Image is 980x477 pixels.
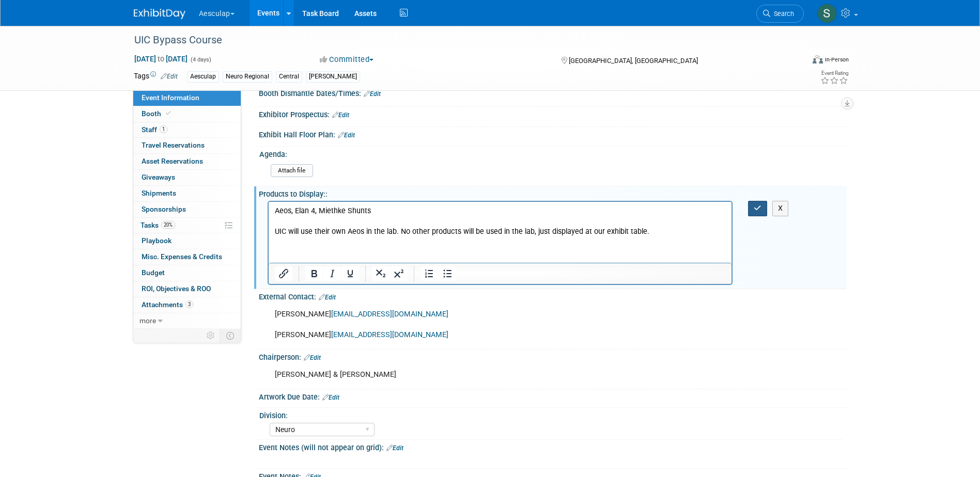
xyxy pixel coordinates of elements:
span: Attachments [142,300,193,309]
iframe: Rich Text Area [269,202,732,263]
div: Neuro Regional [223,71,272,82]
a: Sponsorships [133,202,241,217]
span: 3 [185,300,193,308]
div: Event Rating [820,71,848,76]
span: (4 days) [190,56,211,63]
a: Attachments3 [133,297,241,313]
span: Booth [142,109,173,118]
button: Bold [305,266,323,281]
a: Edit [364,90,381,98]
a: Travel Reservations [133,138,241,153]
a: Staff1 [133,122,241,138]
button: Italic [323,266,341,281]
button: X [772,201,789,216]
a: ROI, Objectives & ROO [133,281,241,297]
button: Committed [316,54,378,65]
a: Event Information [133,90,241,106]
td: Tags [134,71,178,83]
a: Tasks20% [133,218,241,233]
span: Travel Reservations [142,141,205,149]
span: [GEOGRAPHIC_DATA], [GEOGRAPHIC_DATA] [569,57,698,65]
span: Shipments [142,189,176,197]
div: In-Person [825,56,849,63]
button: Bullet list [439,266,456,281]
span: Staff [142,125,167,134]
div: Division: [259,408,842,421]
a: [EMAIL_ADDRESS][DOMAIN_NAME] [331,310,448,319]
img: ExhibitDay [134,9,185,19]
span: ROI, Objectives & ROO [142,284,211,293]
button: Insert/edit link [275,266,292,281]
span: Asset Reservations [142,157,203,165]
img: Sara Hurson [817,4,837,23]
span: Playbook [142,236,172,245]
span: to [156,55,166,63]
a: Giveaways [133,170,241,185]
a: more [133,313,241,329]
div: Chairperson: [259,349,847,363]
div: Exhibit Hall Floor Plan: [259,127,847,140]
span: Tasks [141,221,175,229]
span: more [139,316,156,325]
div: Artwork Due Date: [259,389,847,403]
span: Search [770,10,794,18]
a: Edit [319,294,336,301]
div: Aesculap [187,71,219,82]
a: Edit [386,444,403,452]
a: Budget [133,265,241,281]
button: Subscript [372,266,390,281]
a: Misc. Expenses & Credits [133,249,241,265]
a: Edit [338,132,355,139]
div: Event Notes (will not appear on grid): [259,440,847,453]
span: Misc. Expenses & Credits [142,252,222,261]
a: Asset Reservations [133,154,241,169]
span: Event Information [142,93,199,102]
span: [DATE] [DATE] [134,54,188,63]
button: Numbered list [421,266,438,281]
a: Shipments [133,186,241,201]
a: Booth [133,106,241,122]
div: Event Format [743,54,849,69]
img: Format-Inperson.png [813,55,823,63]
span: Sponsorships [142,205,186,213]
span: 20% [161,221,175,229]
div: [PERSON_NAME] & [PERSON_NAME] [268,364,733,385]
i: Booth reservation complete [166,110,171,116]
div: Central [276,71,302,82]
div: External Contact: [259,289,847,303]
a: Edit [322,394,339,401]
a: Playbook [133,233,241,249]
span: Budget [142,268,165,277]
a: [EMAIL_ADDRESS][DOMAIN_NAME] [331,330,448,339]
div: Booth Dismantle Dates/Times: [259,86,847,99]
span: Giveaways [142,173,175,181]
a: Edit [304,354,321,361]
div: Agenda: [259,147,842,160]
div: Products to Display:: [259,186,847,199]
div: [PERSON_NAME] [PERSON_NAME] [268,304,733,345]
div: [PERSON_NAME] [306,71,360,82]
button: Superscript [390,266,408,281]
span: 1 [160,125,167,133]
td: Toggle Event Tabs [220,329,241,342]
div: UIC Bypass Course [131,31,788,50]
a: Edit [332,112,349,119]
td: Personalize Event Tab Strip [202,329,220,342]
button: Underline [341,266,359,281]
a: Edit [161,73,178,80]
div: Exhibitor Prospectus: [259,107,847,120]
a: Search [756,5,804,23]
